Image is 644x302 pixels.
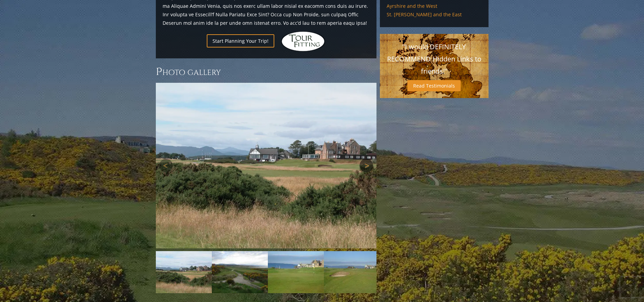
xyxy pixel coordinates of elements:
a: Read Testimonials [407,80,461,91]
a: St. [PERSON_NAME] and the East [387,12,482,18]
img: Hidden Links [281,31,325,52]
a: Next [360,159,373,172]
h3: Photo Gallery [156,65,376,79]
p: "I would DEFINITELY RECOMMEND Hidden Links to friends!" [387,41,482,77]
a: Start Planning Your Trip! [207,34,274,48]
a: Previous [159,159,173,172]
a: Ayrshire and the West [387,3,482,9]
